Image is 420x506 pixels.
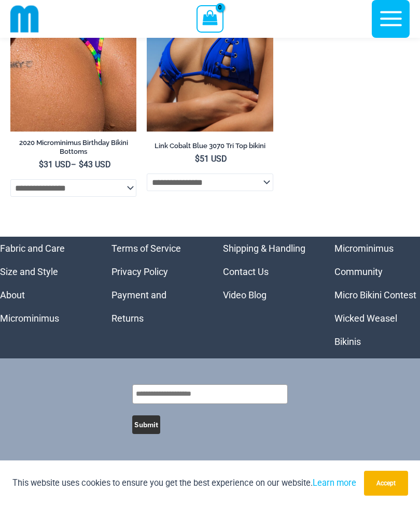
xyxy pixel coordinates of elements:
[334,237,420,353] aside: Footer Widget 4
[147,141,273,150] h2: Link Cobalt Blue 3070 Tri Top bikini
[364,471,408,496] button: Accept
[10,160,136,170] span: –
[39,160,44,169] span: $
[10,138,136,160] a: 2020 Microminimus Birthday Bikini Bottoms
[313,478,356,488] a: Learn more
[132,415,160,434] button: Submit
[12,476,356,490] p: This website uses cookies to ensure you get the best experience on our website.
[147,141,273,154] a: Link Cobalt Blue 3070 Tri Top bikini
[111,237,197,330] aside: Footer Widget 2
[10,5,39,33] img: cropped mm emblem
[10,138,136,156] h2: 2020 Microminimus Birthday Bikini Bottoms
[111,290,166,324] a: Payment and Returns
[197,5,223,32] a: View Shopping Cart, empty
[223,237,309,307] aside: Footer Widget 3
[223,290,267,300] a: Video Blog
[223,237,309,307] nav: Menu
[334,313,397,347] a: Wicked Weasel Bikinis
[334,243,394,277] a: Microminimus Community
[334,237,420,353] nav: Menu
[39,160,71,169] bdi: 31 USD
[223,243,305,254] a: Shipping & Handling
[223,266,269,277] a: Contact Us
[111,266,168,277] a: Privacy Policy
[195,154,200,164] span: $
[111,237,197,330] nav: Menu
[195,154,227,164] bdi: 51 USD
[111,243,181,254] a: Terms of Service
[334,290,416,300] a: Micro Bikini Contest
[79,160,111,169] bdi: 43 USD
[79,160,83,169] span: $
